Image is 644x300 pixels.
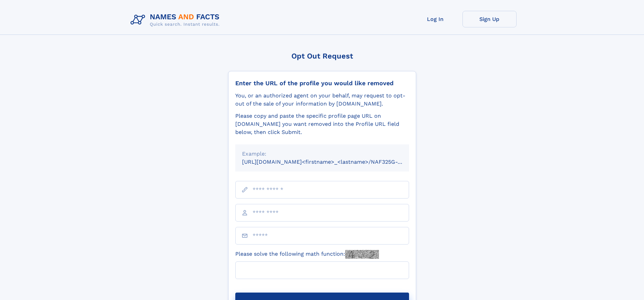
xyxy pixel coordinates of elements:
[235,79,409,87] div: Enter the URL of the profile you would like removed
[408,11,462,27] a: Log In
[235,250,379,259] label: Please solve the following math function:
[235,112,409,136] div: Please copy and paste the specific profile page URL on [DOMAIN_NAME] you want removed into the Pr...
[242,159,422,165] small: [URL][DOMAIN_NAME]<firstname>_<lastname>/NAF325G-xxxxxxxx
[228,52,416,60] div: Opt Out Request
[462,11,517,27] a: Sign Up
[242,150,402,158] div: Example:
[128,11,225,29] img: Logo Names and Facts
[235,92,409,108] div: You, or an authorized agent on your behalf, may request to opt-out of the sale of your informatio...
